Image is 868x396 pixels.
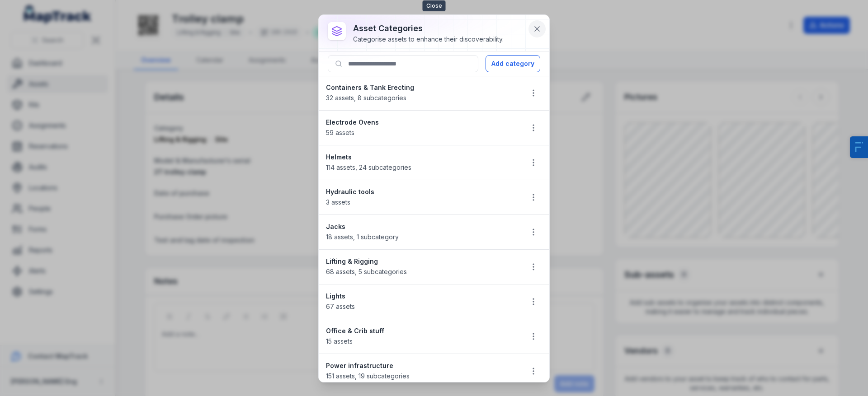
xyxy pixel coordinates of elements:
strong: Lifting & Rigging [326,257,516,266]
span: Close [423,0,446,11]
strong: Lights [326,292,516,301]
span: 67 assets [326,303,355,310]
span: 32 assets , 8 subcategories [326,94,406,102]
div: Categorise assets to enhance their discoverability. [353,35,504,44]
h3: asset categories [353,22,504,35]
strong: Jacks [326,222,516,231]
span: 18 assets , 1 subcategory [326,233,399,241]
span: 151 assets , 19 subcategories [326,372,410,380]
strong: Containers & Tank Erecting [326,83,516,92]
strong: Power infrastructure [326,361,516,370]
strong: Electrode Ovens [326,118,516,127]
button: Add category [486,55,540,72]
span: 3 assets [326,198,350,206]
strong: Office & Crib stuff [326,326,516,335]
strong: Hydraulic tools [326,187,516,196]
span: 114 assets , 24 subcategories [326,163,411,171]
span: 59 assets [326,129,354,136]
strong: Helmets [326,153,516,162]
span: 68 assets , 5 subcategories [326,268,407,275]
span: 15 assets [326,337,353,345]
